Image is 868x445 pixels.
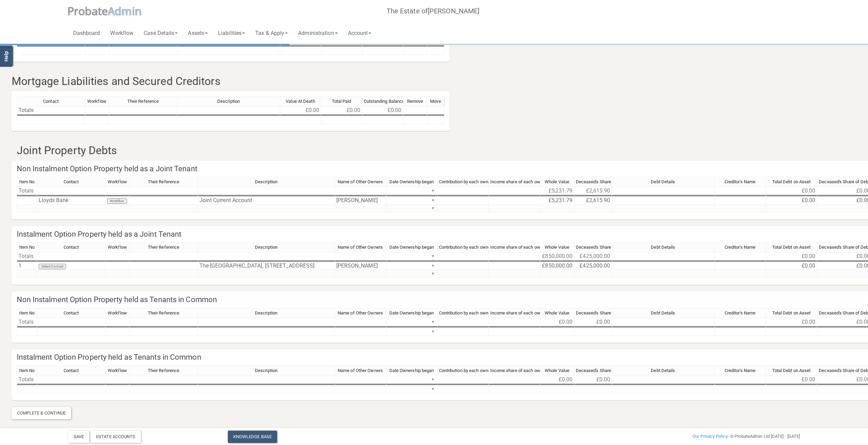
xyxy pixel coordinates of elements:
div: ▼ [430,318,436,325]
td: £0.00 [574,318,612,326]
span: Date Ownership began [389,245,434,250]
span: Income share of each owner [490,368,547,373]
td: £0.00 [280,106,321,114]
td: [PERSON_NAME] [335,197,386,205]
td: £0.00 [766,318,817,326]
span: Creditor's Name [725,310,756,316]
span: Outstanding Balance [364,99,405,104]
td: £0.00 [766,187,817,195]
a: Knowledge Base [228,431,277,443]
span: P [67,3,108,18]
span: A [108,3,142,18]
a: Tax & Apply [250,22,293,44]
span: Date Ownership began [389,179,434,184]
td: Totals [17,375,37,384]
span: Item No [19,368,35,373]
td: £0.00 [574,375,612,384]
span: Deceased's Share [576,310,611,316]
td: £0.00 [766,262,817,270]
span: Contact [43,99,59,104]
td: £0.00 [362,106,403,114]
a: Assets [183,22,213,44]
h3: Mortgage Liabilities and Secured Creditors [7,75,625,87]
span: Name of Other Owners [338,310,383,316]
td: The [GEOGRAPHIC_DATA], [STREET_ADDRESS] [198,262,335,270]
td: Totals [17,106,85,114]
a: Case Details [139,22,183,44]
td: £0.00 [540,375,574,384]
td: £2,615.90 [574,197,612,205]
span: Workflow [108,245,127,250]
span: Workflow [108,310,127,316]
a: Administration [293,22,342,44]
span: Income share of each owner [490,310,547,316]
a: Our Privacy Policy [692,434,728,439]
a: Workflow [105,22,139,44]
div: ▼ [430,262,436,269]
a: Account [343,22,377,44]
span: Their Reference [148,245,180,250]
span: Debt Details [651,310,675,316]
span: Income share of each owner [490,245,547,250]
div: ▼ [430,376,436,383]
span: Description [255,310,277,316]
span: Deceased's Share [576,179,611,184]
span: Total Debt on Asset [772,310,811,316]
div: ▼ [430,270,436,277]
td: £850,000.00 [540,252,574,260]
span: Workflow [108,368,127,373]
span: Description [255,368,277,373]
span: Creditor's Name [725,368,756,373]
span: Total Debt on Asset [772,245,811,250]
span: Contribution by each owner [439,310,492,316]
span: Remove [407,99,423,104]
td: Totals [17,187,37,195]
span: Contact [64,245,79,250]
span: Name of Other Owners [338,245,383,250]
span: Name of Other Owners [338,368,383,373]
span: Their Reference [127,99,159,104]
span: Deceased's Share [576,245,611,250]
td: £425,000.00 [574,252,612,260]
span: Description [255,245,277,250]
span: Contribution by each owner [439,368,492,373]
span: Whole Value [545,368,569,373]
span: Whole Value [545,179,569,184]
span: Their Reference [148,310,180,316]
td: £850,000.00 [540,262,574,270]
td: £0.00 [766,375,817,384]
td: [PERSON_NAME] [335,262,386,270]
span: Whole Value [545,245,569,250]
span: Workflow [108,179,127,184]
td: Totals [17,252,37,260]
div: ▼ [430,252,436,260]
span: Creditor's Name [725,179,756,184]
td: Totals [17,318,37,326]
span: Their Reference [148,368,180,373]
span: Move [430,99,441,104]
td: Joint Current Account [198,197,335,205]
div: ▼ [430,385,436,393]
td: £0.00 [766,197,817,205]
span: Item No [19,310,35,316]
button: Workflow [107,198,127,204]
button: Save [68,431,89,443]
span: Item No [19,179,35,184]
span: Creditor's Name [725,245,756,250]
h3: Joint Property Debts [12,145,622,157]
div: ▼ [430,187,436,194]
div: ▼ [430,197,436,204]
td: Lloyds Bank [37,197,106,205]
div: Complete & Continue [12,407,72,419]
td: £0.00 [321,106,362,114]
a: Dashboard [68,22,105,44]
span: Contact [64,179,79,184]
div: - © ProbateAdmin Ltd [DATE] - [DATE] [558,432,805,441]
span: Date Ownership began [389,310,434,316]
span: Their Reference [148,179,180,184]
span: Description [217,99,240,104]
span: Income share of each owner [490,179,547,184]
span: Deceased's Share [576,368,611,373]
div: ▼ [430,205,436,212]
span: Debt Details [651,179,675,184]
